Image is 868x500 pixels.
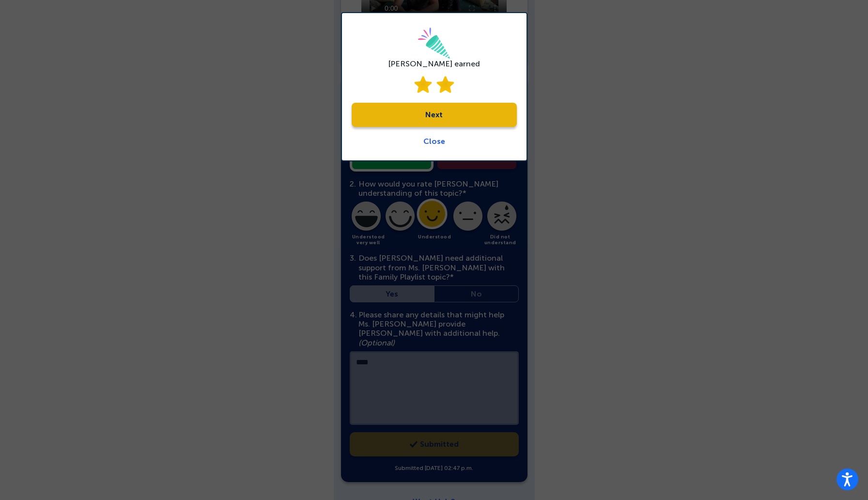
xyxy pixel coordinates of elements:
[436,76,454,93] img: star
[423,137,445,146] a: Close
[414,76,432,93] img: star
[388,59,480,68] div: [PERSON_NAME] earned
[418,28,450,59] img: celebrate
[352,103,517,127] a: Next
